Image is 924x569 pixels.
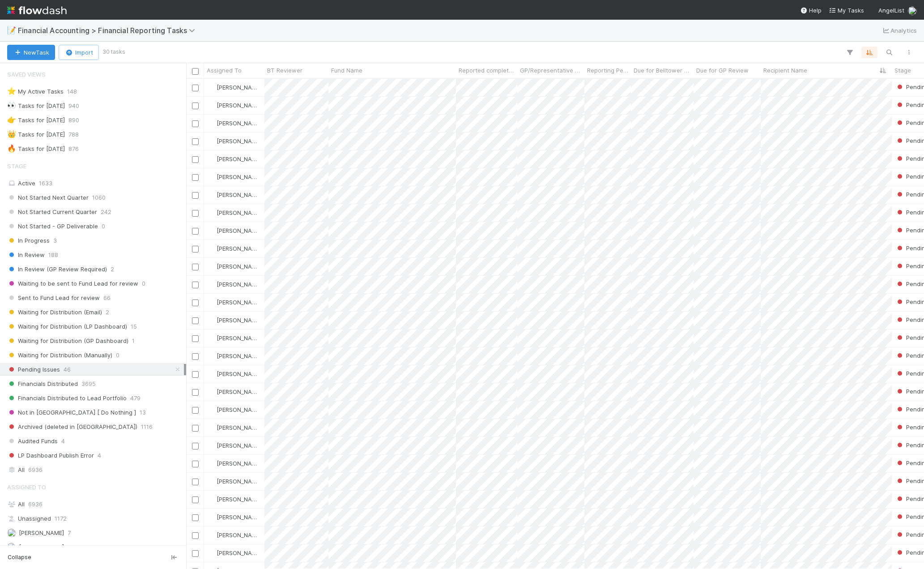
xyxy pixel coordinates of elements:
[18,26,200,35] span: Financial Accounting > Financial Reporting Tasks
[192,407,199,414] input: Toggle Row Selected
[217,137,262,145] span: [PERSON_NAME]
[208,388,215,395] img: avatar_c7c7de23-09de-42ad-8e02-7981c37ee075.png
[28,501,43,508] span: 6936
[208,119,260,128] div: [PERSON_NAME]
[217,245,262,252] span: [PERSON_NAME]
[7,393,127,404] span: Financials Distributed to Lead Portfolio
[7,543,16,552] img: avatar_fee1282a-8af6-4c79-b7c7-bf2cfad99775.png
[7,130,16,138] span: 👑
[192,443,199,449] input: Toggle Row Selected
[101,206,111,218] span: 242
[829,7,864,14] span: My Tasks
[829,6,864,15] a: My Tasks
[192,138,199,145] input: Toggle Row Selected
[192,335,199,342] input: Toggle Row Selected
[208,137,215,145] img: avatar_c7c7de23-09de-42ad-8e02-7981c37ee075.png
[7,307,102,318] span: Waiting for Distribution (Email)
[7,249,45,261] span: In Review
[208,155,215,163] img: avatar_c7c7de23-09de-42ad-8e02-7981c37ee075.png
[208,442,215,449] img: avatar_c7c7de23-09de-42ad-8e02-7981c37ee075.png
[208,351,260,360] div: [PERSON_NAME]
[7,115,65,126] div: Tasks for [DATE]
[217,155,262,163] span: [PERSON_NAME]
[208,227,215,234] img: avatar_c7c7de23-09de-42ad-8e02-7981c37ee075.png
[192,156,199,163] input: Toggle Row Selected
[192,282,199,288] input: Toggle Row Selected
[7,278,138,289] span: Waiting to be sent to Fund Lead for review
[208,424,215,431] img: avatar_c7c7de23-09de-42ad-8e02-7981c37ee075.png
[7,157,26,175] span: Stage
[7,350,112,361] span: Waiting for Distribution (Manually)
[192,210,199,217] input: Toggle Row Selected
[217,478,262,485] span: [PERSON_NAME]
[67,86,77,97] span: 148
[217,424,262,431] span: [PERSON_NAME]
[217,531,262,539] span: [PERSON_NAME]
[217,513,262,521] span: [PERSON_NAME]
[64,364,71,375] span: 46
[208,84,215,91] img: avatar_c7c7de23-09de-42ad-8e02-7981c37ee075.png
[192,264,199,270] input: Toggle Row Selected
[48,249,58,261] span: 188
[106,307,109,318] span: 2
[7,321,127,332] span: Waiting for Distribution (LP Dashboard)
[192,85,199,91] input: Toggle Row Selected
[208,244,260,253] div: [PERSON_NAME]
[7,145,16,152] span: 🔥
[7,102,16,109] span: 👀
[208,477,260,486] div: [PERSON_NAME]
[208,209,215,216] img: avatar_c7c7de23-09de-42ad-8e02-7981c37ee075.png
[130,393,141,404] span: 479
[208,263,215,270] img: avatar_c7c7de23-09de-42ad-8e02-7981c37ee075.png
[192,68,199,75] input: Toggle All Rows Selected
[208,83,260,92] div: [PERSON_NAME]
[68,100,79,111] span: 940
[208,208,260,217] div: [PERSON_NAME]
[208,334,215,342] img: avatar_c7c7de23-09de-42ad-8e02-7981c37ee075.png
[7,264,107,275] span: In Review (GP Review Required)
[208,423,260,432] div: [PERSON_NAME]
[28,464,43,475] span: 6936
[208,549,215,556] img: avatar_c7c7de23-09de-42ad-8e02-7981c37ee075.png
[68,143,79,154] span: 876
[192,461,199,467] input: Toggle Row Selected
[208,352,215,359] img: avatar_c7c7de23-09de-42ad-8e02-7981c37ee075.png
[217,227,262,234] span: [PERSON_NAME]
[192,389,199,396] input: Toggle Row Selected
[217,442,262,449] span: [PERSON_NAME]
[7,450,94,461] span: LP Dashboard Publish Error
[192,353,199,360] input: Toggle Row Selected
[878,7,904,14] span: AngelList
[208,495,260,504] div: [PERSON_NAME]
[192,246,199,252] input: Toggle Row Selected
[208,478,215,485] img: avatar_c7c7de23-09de-42ad-8e02-7981c37ee075.png
[208,120,215,127] img: avatar_c7c7de23-09de-42ad-8e02-7981c37ee075.png
[217,496,262,503] span: [PERSON_NAME]
[208,531,215,539] img: avatar_c7c7de23-09de-42ad-8e02-7981c37ee075.png
[192,299,199,306] input: Toggle Row Selected
[217,281,262,288] span: [PERSON_NAME]
[192,479,199,485] input: Toggle Row Selected
[208,280,260,289] div: [PERSON_NAME]
[7,464,184,475] div: All
[217,173,262,180] span: [PERSON_NAME]
[217,460,262,467] span: [PERSON_NAME]
[7,221,98,232] span: Not Started - GP Deliverable
[217,370,262,377] span: [PERSON_NAME]
[800,6,822,15] div: Help
[217,209,262,216] span: [PERSON_NAME]
[192,120,199,127] input: Toggle Row Selected
[587,66,629,75] span: Reporting Period
[908,6,917,15] img: avatar_c7c7de23-09de-42ad-8e02-7981c37ee075.png
[7,235,50,246] span: In Progress
[208,137,260,145] div: [PERSON_NAME]
[208,369,260,378] div: [PERSON_NAME]
[208,316,260,325] div: [PERSON_NAME]
[92,192,106,203] span: 1060
[39,180,52,187] span: 1633
[7,86,64,97] div: My Active Tasks
[696,66,749,75] span: Due for GP Review
[208,173,215,180] img: avatar_c7c7de23-09de-42ad-8e02-7981c37ee075.png
[208,172,260,181] div: [PERSON_NAME]
[267,66,302,75] span: BT Reviewer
